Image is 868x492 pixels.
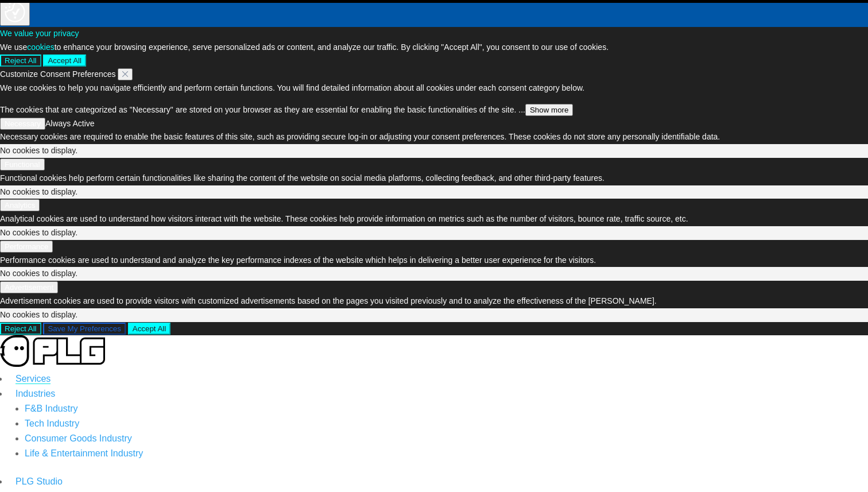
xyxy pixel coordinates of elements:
a: Tech Industry [25,419,79,428]
a: cookies [27,42,54,52]
a: Industries [15,389,55,399]
button: [cky_preference_close_label] [118,68,133,80]
button: Save My Preferences [43,323,125,335]
button: Accept All [43,55,86,67]
a: Consumer Goods Industry [25,433,132,443]
a: PLG Studio [15,476,63,487]
a: Life & Entertainment Industry [25,448,143,458]
a: Services [15,374,51,384]
button: Show more [525,104,573,116]
img: Revisit consent button [5,2,25,22]
button: Accept All [128,323,171,335]
span: Always Active [45,119,95,128]
a: F&B Industry [25,404,77,413]
img: Close [122,71,128,77]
